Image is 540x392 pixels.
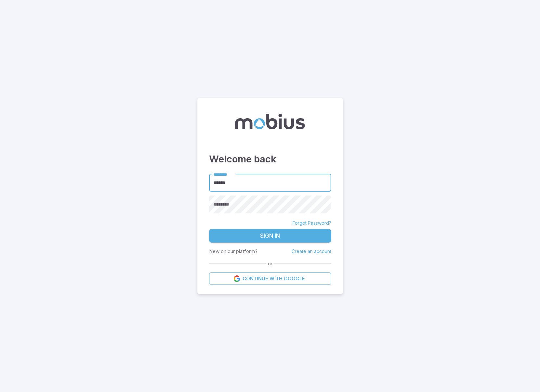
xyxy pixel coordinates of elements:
span: or [266,260,274,267]
a: Continue with Google [209,272,331,285]
p: New on our platform? [209,248,257,255]
button: Sign In [209,229,331,243]
h3: Welcome back [209,152,331,166]
a: Create an account [292,248,331,254]
a: Forgot Password? [293,220,331,226]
